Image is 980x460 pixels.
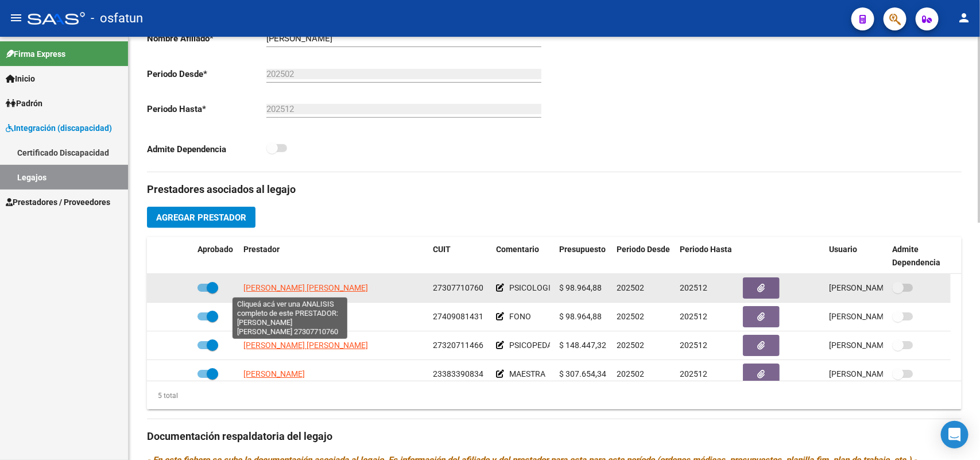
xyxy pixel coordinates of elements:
span: Usuario [829,245,857,254]
span: Aprobado [197,245,233,254]
span: Padrón [6,97,42,110]
span: $ 148.447,32 [559,341,606,350]
span: CUIT [433,245,451,254]
span: Integración (discapacidad) [6,122,112,134]
span: PSICOLOGIA [509,283,556,292]
span: 202502 [617,283,644,292]
span: [PERSON_NAME] [DATE] [829,283,919,292]
span: 202502 [617,312,644,321]
button: Agregar Prestador [147,207,255,228]
span: 27409081431 [433,312,483,321]
span: 202512 [680,341,707,350]
datatable-header-cell: Periodo Hasta [675,237,738,275]
span: 202502 [617,369,644,378]
p: Nombre Afiliado [147,32,266,45]
datatable-header-cell: Periodo Desde [612,237,675,275]
span: $ 307.654,34 [559,369,606,378]
mat-icon: person [957,11,971,25]
h3: Documentación respaldatoria del legajo [147,428,962,444]
span: FONO [509,312,531,321]
datatable-header-cell: Prestador [239,237,428,275]
div: 5 total [147,389,178,402]
span: 27320711466 [433,341,483,350]
span: Prestador [243,245,280,254]
datatable-header-cell: Comentario [491,237,555,275]
span: $ 98.964,88 [559,312,602,321]
p: Periodo Hasta [147,103,266,115]
datatable-header-cell: CUIT [428,237,491,275]
span: 202512 [680,369,707,378]
datatable-header-cell: Aprobado [193,237,239,275]
span: [PERSON_NAME] [243,369,305,378]
span: Firma Express [6,48,65,60]
div: Open Intercom Messenger [941,421,969,449]
span: 27307710760 [433,283,483,292]
span: [PERSON_NAME] [DATE] [829,312,919,321]
span: 23383390834 [433,369,483,378]
span: [PERSON_NAME] [PERSON_NAME] [243,341,368,350]
span: Admite Dependencia [892,245,940,267]
span: Presupuesto [559,245,606,254]
span: 202512 [680,312,707,321]
span: 202512 [680,283,707,292]
span: - osfatun [91,6,143,31]
span: $ 98.964,88 [559,283,602,292]
datatable-header-cell: Usuario [824,237,888,275]
span: Comentario [496,245,539,254]
datatable-header-cell: Presupuesto [555,237,612,275]
p: Periodo Desde [147,68,266,80]
span: Inicio [6,72,35,85]
span: Periodo Hasta [680,245,732,254]
datatable-header-cell: Admite Dependencia [888,237,951,275]
span: Prestadores / Proveedores [6,196,110,208]
span: [PERSON_NAME] [DATE] [829,341,919,350]
span: MAESTRA [509,369,545,378]
span: Periodo Desde [617,245,670,254]
mat-icon: menu [9,11,23,25]
h3: Prestadores asociados al legajo [147,181,962,198]
span: PSICOPEDAGOGIA [509,341,577,350]
span: [PERSON_NAME] [DATE] [829,369,919,378]
span: Agregar Prestador [156,212,246,223]
span: [PERSON_NAME] [PERSON_NAME] [243,283,368,292]
span: 202502 [617,341,644,350]
span: [PERSON_NAME] [243,312,305,321]
p: Admite Dependencia [147,143,266,156]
